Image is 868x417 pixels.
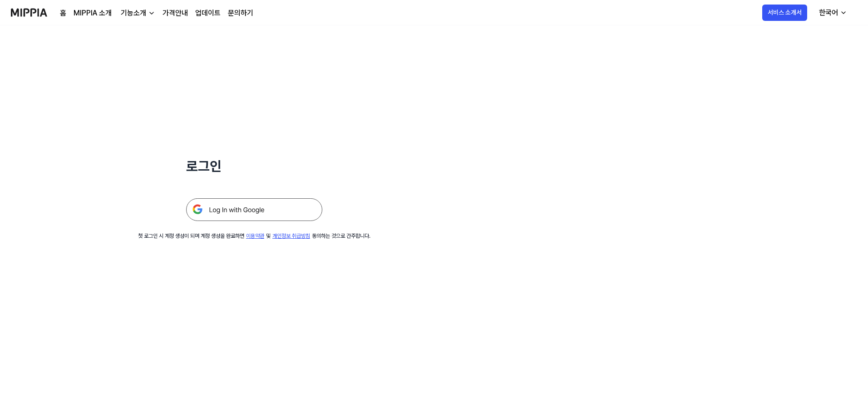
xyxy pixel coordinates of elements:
div: 기능소개 [119,8,148,19]
a: 개인정보 취급방침 [272,233,310,239]
img: 구글 로그인 버튼 [186,198,322,221]
button: 기능소개 [119,8,155,19]
a: 업데이트 [195,8,221,19]
a: 이용약관 [246,233,264,239]
img: down [148,10,155,17]
a: 홈 [60,8,66,19]
a: 가격안내 [163,8,188,19]
button: 서비스 소개서 [762,5,807,21]
div: 한국어 [817,7,840,18]
a: MIPPIA 소개 [74,8,112,19]
div: 첫 로그인 시 계정 생성이 되며 계정 생성을 완료하면 및 동의하는 것으로 간주합니다. [138,232,370,240]
h1: 로그인 [186,156,322,177]
button: 한국어 [812,4,853,22]
a: 문의하기 [228,8,253,19]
